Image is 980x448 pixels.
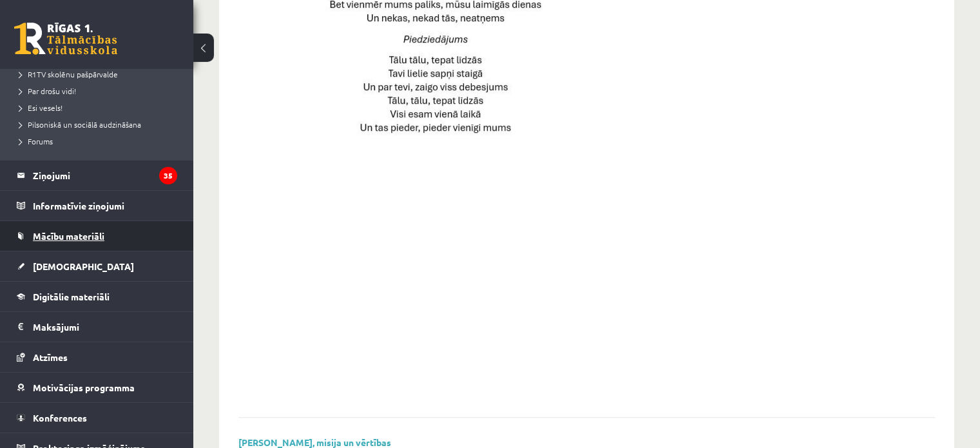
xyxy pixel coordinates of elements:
a: Mācību materiāli [17,221,177,251]
legend: Maksājumi [33,312,177,342]
legend: Ziņojumi [33,161,177,190]
span: R1TV skolēnu pašpārvalde [19,69,118,79]
span: Konferences [33,412,87,424]
span: [DEMOGRAPHIC_DATA] [33,260,134,272]
a: Pilsoniskā un sociālā audzināšana [19,119,180,130]
span: Digitālie materiāli [33,291,110,302]
a: Motivācijas programma [17,373,177,402]
a: Forums [19,135,180,147]
span: Atzīmes [33,351,68,363]
span: Motivācijas programma [33,382,135,393]
a: Ziņojumi35 [17,161,177,190]
span: Pilsoniskā un sociālā audzināšana [19,119,141,130]
a: Par drošu vidi! [19,85,180,97]
span: Par drošu vidi! [19,86,76,96]
a: Esi vesels! [19,102,180,113]
a: Digitālie materiāli [17,282,177,311]
a: Atzīmes [17,342,177,372]
legend: Informatīvie ziņojumi [33,191,177,220]
a: Konferences [17,403,177,433]
span: Mācību materiāli [33,230,104,242]
span: Esi vesels! [19,102,62,113]
a: Maksājumi [17,312,177,342]
a: [DEMOGRAPHIC_DATA] [17,251,177,281]
i: 35 [159,167,177,184]
a: Rīgas 1. Tālmācības vidusskola [14,23,117,55]
a: R1TV skolēnu pašpārvalde [19,68,180,80]
span: Forums [19,136,53,146]
a: Informatīvie ziņojumi [17,191,177,220]
a: [PERSON_NAME], misija un vērtības [238,436,391,448]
